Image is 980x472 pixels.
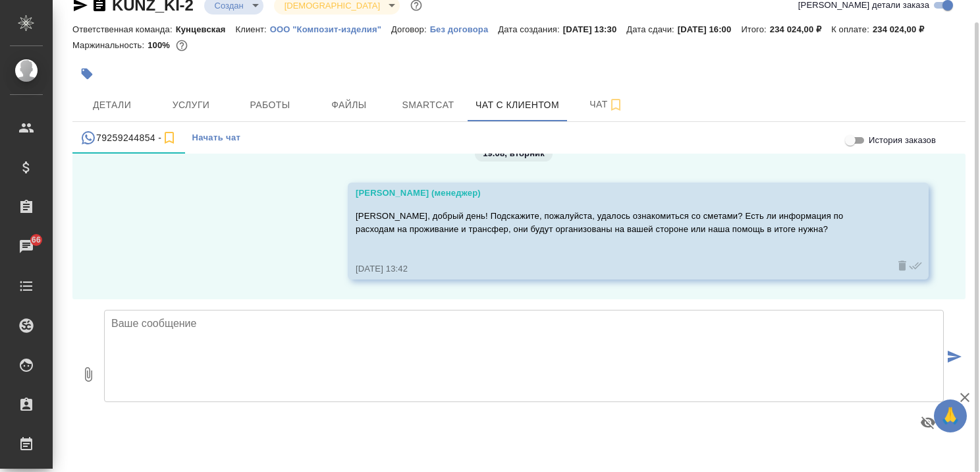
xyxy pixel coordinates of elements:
[148,40,173,50] p: 100%
[575,96,638,113] span: Чат
[356,187,883,200] div: [PERSON_NAME] (менеджер)
[770,24,831,34] p: 234 024,00 ₽
[161,130,177,146] svg: Подписаться
[185,122,247,154] button: Начать чат
[72,122,966,154] div: simple tabs example
[831,24,873,34] p: К оплате:
[176,24,236,34] p: Кунцевская
[24,233,49,247] span: 66
[192,131,240,146] span: Начать чат
[80,130,177,146] div: 79259244854 (Дарья) - (undefined)
[356,262,883,276] div: [DATE] 13:42
[159,97,223,113] span: Услуги
[236,24,270,34] p: Клиент:
[873,24,934,34] p: 234 024,00 ₽
[72,40,148,50] p: Маржинальность:
[270,23,391,34] a: ООО "Композит-изделия"
[3,230,49,263] a: 66
[678,24,742,34] p: [DATE] 16:00
[317,97,381,113] span: Файлы
[80,97,144,113] span: Детали
[396,97,460,113] span: Smartcat
[476,97,559,113] span: Чат с клиентом
[498,24,562,34] p: Дата создания:
[430,23,499,34] a: Без договора
[912,407,944,438] button: Предпросмотр
[741,24,769,34] p: Итого:
[626,24,677,34] p: Дата сдачи:
[934,399,967,432] button: 🙏
[270,24,391,34] p: ООО "Композит-изделия"
[483,147,545,160] p: 19.08, вторник
[430,24,499,34] p: Без договора
[939,402,962,430] span: 🙏
[238,97,302,113] span: Работы
[391,24,430,34] p: Договор:
[72,24,176,34] p: Ответственная команда:
[563,24,627,34] p: [DATE] 13:30
[869,134,936,147] span: История заказов
[356,210,883,236] p: [PERSON_NAME], добрый день! Подскажите, пожалуйста, удалось ознакомиться со сметами? Есть ли инфо...
[72,59,101,88] button: Добавить тэг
